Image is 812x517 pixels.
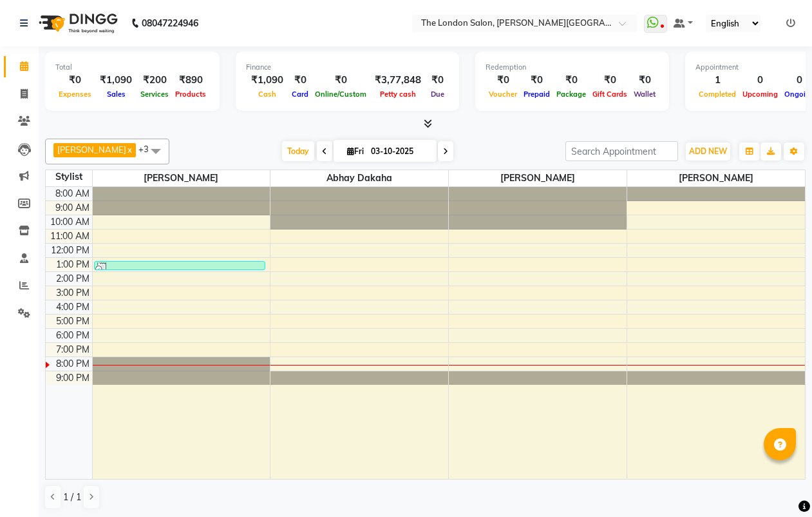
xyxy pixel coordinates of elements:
[282,141,314,161] span: Today
[55,62,209,73] div: Total
[137,73,172,88] div: ₹200
[63,491,81,504] span: 1 / 1
[312,90,370,99] span: Online/Custom
[126,144,132,155] a: x
[172,90,209,99] span: Products
[104,90,129,99] span: Sales
[428,90,448,99] span: Due
[137,90,172,99] span: Services
[520,90,553,99] span: Prepaid
[95,262,265,269] div: [PERSON_NAME], TK01, 01:15 PM-01:45 PM, Hair cut (M)
[486,62,659,73] div: Redemption
[630,90,659,99] span: Wallet
[53,201,92,215] div: 9:00 AM
[172,73,209,88] div: ₹890
[689,146,727,156] span: ADD NEW
[255,90,279,99] span: Cash
[377,90,419,99] span: Petty cash
[53,300,92,314] div: 4:00 PM
[565,141,678,161] input: Search Appointment
[312,73,370,88] div: ₹0
[246,73,288,88] div: ₹1,090
[426,73,449,88] div: ₹0
[48,229,92,243] div: 11:00 AM
[55,73,95,88] div: ₹0
[288,73,312,88] div: ₹0
[53,286,92,300] div: 3:00 PM
[142,5,198,41] b: 08047224946
[95,73,137,88] div: ₹1,090
[53,272,92,286] div: 2:00 PM
[627,170,805,186] span: [PERSON_NAME]
[270,170,448,186] span: Abhay dakaha
[739,73,781,88] div: 0
[686,142,730,161] button: ADD NEW
[344,146,367,156] span: Fri
[53,357,92,371] div: 8:00 PM
[53,329,92,342] div: 6:00 PM
[449,170,627,186] span: [PERSON_NAME]
[93,170,270,186] span: [PERSON_NAME]
[53,371,92,385] div: 9:00 PM
[739,90,781,99] span: Upcoming
[55,90,95,99] span: Expenses
[48,244,92,257] div: 12:00 PM
[53,258,92,271] div: 1:00 PM
[288,90,312,99] span: Card
[48,215,92,229] div: 10:00 AM
[758,465,799,504] iframe: chat widget
[695,90,739,99] span: Completed
[630,73,659,88] div: ₹0
[53,343,92,356] div: 7:00 PM
[553,73,589,88] div: ₹0
[553,90,589,99] span: Package
[138,144,158,154] span: +3
[246,62,449,73] div: Finance
[57,144,126,155] span: [PERSON_NAME]
[520,73,553,88] div: ₹0
[53,315,92,328] div: 5:00 PM
[33,5,121,41] img: logo
[589,73,630,88] div: ₹0
[695,73,739,88] div: 1
[370,73,426,88] div: ₹3,77,848
[53,187,92,200] div: 8:00 AM
[486,73,520,88] div: ₹0
[589,90,630,99] span: Gift Cards
[367,142,431,161] input: 2025-10-03
[486,90,520,99] span: Voucher
[46,170,92,184] div: Stylist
